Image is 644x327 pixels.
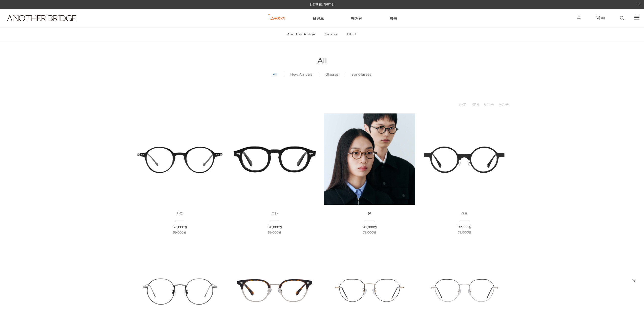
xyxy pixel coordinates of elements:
[310,3,335,6] a: 간편한 1초 회원가입
[368,212,371,216] span: 본
[3,15,99,34] a: logo
[268,230,281,234] span: 59,000원
[363,230,376,234] span: 79,000원
[271,212,278,216] a: 토카
[461,212,468,216] span: 요크
[389,9,397,27] a: 룩북
[270,9,285,27] a: 쇼핑하기
[173,230,186,234] span: 59,000원
[458,230,471,234] span: 79,000원
[271,212,278,216] span: 토카
[176,212,183,216] span: 카로
[351,9,362,27] a: 매거진
[266,66,284,83] a: All
[577,16,581,20] img: cart
[320,28,342,41] a: Genzie
[596,16,600,20] img: cart
[313,9,324,27] a: 브랜드
[457,225,471,229] span: 132,000원
[484,102,494,107] a: 낮은가격
[596,16,605,20] a: (0)
[324,113,415,205] img: 본 - 동그란 렌즈로 돋보이는 아세테이트 안경 이미지
[362,225,377,229] span: 142,000원
[284,66,319,83] a: New Arrivals
[343,28,361,41] a: BEST
[620,16,624,20] img: search
[499,102,509,107] a: 높은가격
[345,66,378,83] a: Sunglasses
[461,212,468,216] a: 요크
[267,225,282,229] span: 120,000원
[419,113,510,205] img: 요크 글라스 - 트렌디한 디자인의 유니크한 안경 이미지
[600,16,605,20] span: (0)
[7,15,76,21] img: logo
[368,212,371,216] a: 본
[176,212,183,216] a: 카로
[471,102,479,107] a: 상품명
[283,28,320,41] a: AnotherBridge
[134,113,225,205] img: 카로 - 감각적인 디자인의 패션 아이템 이미지
[229,113,320,205] img: 토카 아세테이트 뿔테 안경 이미지
[317,56,327,65] span: All
[319,66,345,83] a: Glasses
[173,225,187,229] span: 120,000원
[459,102,466,107] a: 신상품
